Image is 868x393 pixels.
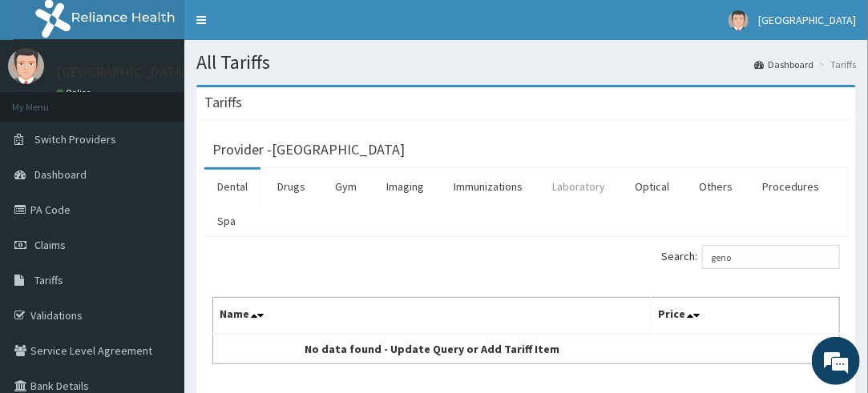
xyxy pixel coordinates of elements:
[93,103,221,265] span: We're online!
[213,334,652,364] td: No data found - Update Query or Add Tariff Item
[815,58,856,71] li: Tariffs
[212,142,405,157] h3: Provider - [GEOGRAPHIC_DATA]
[758,13,856,27] span: [GEOGRAPHIC_DATA]
[204,170,260,203] a: Dental
[749,170,832,203] a: Procedures
[83,90,269,110] div: Chat with us now
[30,80,65,120] img: d_794563401_company_1708531726252_794563401
[213,298,652,335] th: Name
[8,240,305,296] textarea: Type your message and hit 'Enter'
[373,170,437,203] a: Imaging
[34,132,116,146] span: Switch Providers
[686,170,745,203] a: Others
[56,65,188,79] p: [GEOGRAPHIC_DATA]
[34,273,63,287] span: Tariffs
[56,87,95,98] a: Online
[702,245,840,269] input: Search:
[34,167,87,182] span: Dashboard
[34,238,66,252] span: Claims
[196,52,856,73] h1: All Tariffs
[204,95,242,110] h3: Tariffs
[622,170,682,203] a: Optical
[661,245,840,269] label: Search:
[539,170,618,203] a: Laboratory
[264,170,318,203] a: Drugs
[652,298,840,335] th: Price
[8,48,44,84] img: User Image
[204,204,248,238] a: Spa
[441,170,535,203] a: Immunizations
[322,170,369,203] a: Gym
[729,10,749,30] img: User Image
[754,58,813,71] a: Dashboard
[263,8,301,46] div: Minimize live chat window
